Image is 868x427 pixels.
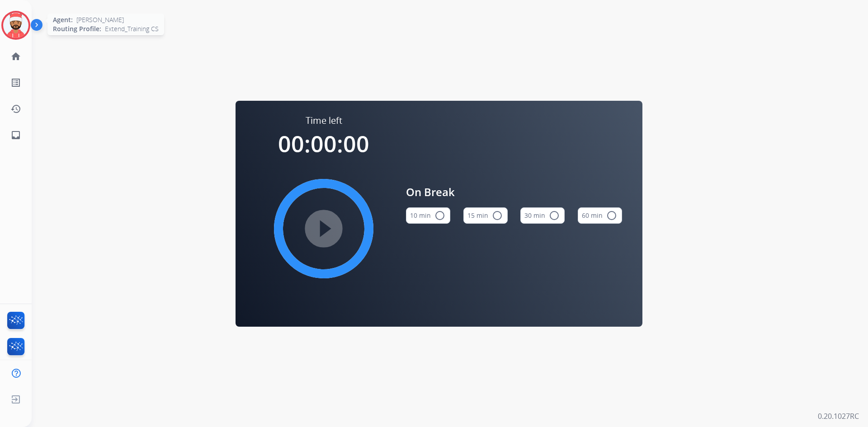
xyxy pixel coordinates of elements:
button: 10 min [406,207,450,224]
mat-icon: radio_button_unchecked [606,210,617,221]
p: 0.20.1027RC [818,411,859,422]
button: 15 min [463,207,508,224]
mat-icon: radio_button_unchecked [549,210,560,221]
span: 00:00:00 [278,128,369,159]
mat-icon: inbox [10,130,21,141]
mat-icon: home [10,51,21,62]
span: On Break [406,184,622,200]
mat-icon: radio_button_unchecked [492,210,503,221]
span: Agent: [53,15,73,24]
span: Extend_Training CS [105,24,159,33]
mat-icon: list_alt [10,77,21,88]
span: Routing Profile: [53,24,101,33]
span: [PERSON_NAME] [76,15,124,24]
img: avatar [3,13,28,38]
span: Time left [306,114,342,127]
button: 60 min [578,207,622,224]
button: 30 min [520,207,565,224]
mat-icon: history [10,103,21,114]
mat-icon: radio_button_unchecked [434,210,445,221]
